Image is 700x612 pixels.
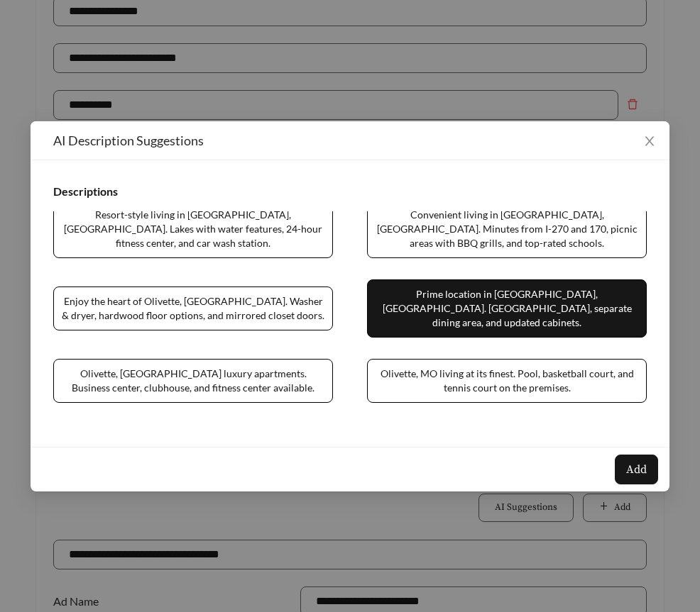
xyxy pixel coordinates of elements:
span: Resort-style living in [GEOGRAPHIC_DATA], [GEOGRAPHIC_DATA]. Lakes with water features, 24-hour f... [53,200,333,258]
button: Add [615,455,658,484]
span: Add [626,461,647,478]
span: Enjoy the heart of Olivette, [GEOGRAPHIC_DATA]. Washer & dryer, hardwood floor options, and mirro... [53,286,333,330]
button: Close [630,121,669,161]
span: close [643,135,656,148]
div: AI Description Suggestions [53,133,647,148]
strong: Descriptions [53,184,118,198]
span: Olivette, MO living at its finest. Pool, basketball court, and tennis court on the premises. [367,359,647,403]
span: Convenient living in [GEOGRAPHIC_DATA], [GEOGRAPHIC_DATA]. Minutes from I-270 and 170, picnic are... [367,200,647,258]
span: Olivette, [GEOGRAPHIC_DATA] luxury apartments. Business center, clubhouse, and fitness center ava... [53,359,333,403]
span: Prime location in [GEOGRAPHIC_DATA], [GEOGRAPHIC_DATA]. [GEOGRAPHIC_DATA], separate dining area, ... [367,279,647,338]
